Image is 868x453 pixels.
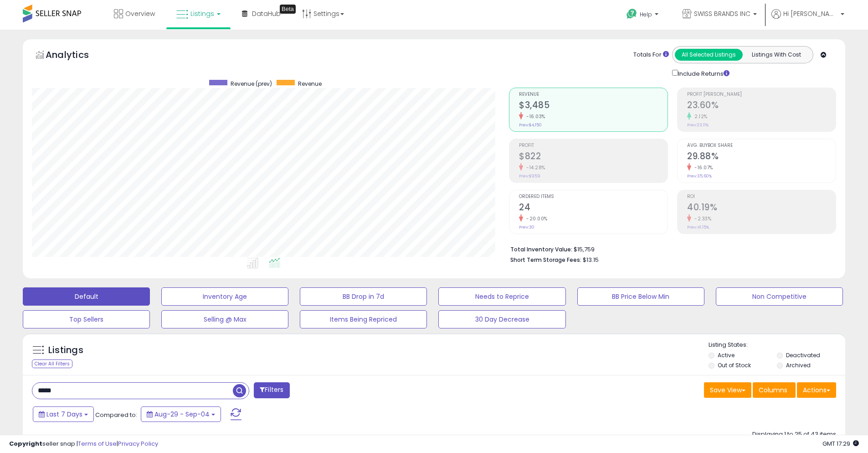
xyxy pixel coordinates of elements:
button: Selling @ Max [161,310,288,328]
span: Help [640,10,652,18]
button: BB Price Below Min [577,287,704,306]
button: Needs to Reprice [438,287,565,306]
button: Default [23,287,150,306]
small: Prev: 35.60% [687,173,712,179]
button: Top Sellers [23,310,150,328]
span: SWISS BRANDS INC [694,9,750,18]
span: Aug-29 - Sep-04 [154,410,210,419]
h5: Analytics [46,48,107,63]
span: Profit [PERSON_NAME] [687,92,836,97]
small: 2.12% [691,113,708,120]
small: -14.28% [523,164,545,171]
span: DataHub [252,9,281,18]
span: Columns [759,385,787,395]
button: 30 Day Decrease [438,310,565,328]
h2: 40.19% [687,202,836,214]
h2: $3,485 [519,100,668,112]
button: Actions [797,382,836,398]
span: Revenue [298,80,322,88]
small: -20.00% [523,215,548,222]
h2: 23.60% [687,100,836,112]
button: BB Drop in 7d [300,287,427,306]
h2: $822 [519,151,668,163]
label: Active [718,351,734,359]
div: Include Returns [665,68,740,78]
small: Prev: 41.15% [687,224,709,230]
span: Listings [190,9,214,18]
span: Last 7 Days [46,410,82,419]
i: Get Help [626,8,637,20]
a: Help [619,1,668,30]
button: Filters [254,382,289,398]
label: Deactivated [786,351,820,359]
div: Clear All Filters [32,359,72,368]
span: Overview [125,9,155,18]
label: Archived [786,361,811,369]
span: Ordered Items [519,194,668,199]
b: Total Inventory Value: [510,245,572,253]
span: Compared to: [95,411,137,419]
div: seller snap | | [9,440,158,448]
button: Inventory Age [161,287,288,306]
button: Last 7 Days [33,406,94,422]
p: Listing States: [709,341,845,349]
h2: 29.88% [687,151,836,163]
a: Privacy Policy [118,439,158,448]
small: Prev: $4,150 [519,122,542,128]
span: $13.15 [583,255,599,264]
button: All Selected Listings [675,49,743,61]
strong: Copyright [9,439,42,448]
button: Listings With Cost [742,49,810,61]
div: Totals For [633,51,669,59]
small: Prev: 30 [519,224,534,230]
small: Prev: $959 [519,173,540,179]
b: Short Term Storage Fees: [510,256,581,264]
h5: Listings [48,344,83,357]
h2: 24 [519,202,668,214]
small: -16.07% [691,164,713,171]
span: Hi [PERSON_NAME] [783,9,838,18]
small: -2.33% [691,215,711,222]
span: Avg. Buybox Share [687,143,836,148]
span: 2025-09-12 17:29 GMT [822,439,859,448]
span: Revenue (prev) [231,80,272,88]
span: ROI [687,194,836,199]
a: Hi [PERSON_NAME] [771,9,844,30]
button: Columns [753,382,796,398]
label: Out of Stock [718,361,751,369]
span: Profit [519,143,668,148]
small: -16.03% [523,113,545,120]
a: Terms of Use [78,439,117,448]
button: Non Competitive [716,287,843,306]
li: $15,759 [510,243,829,254]
small: Prev: 23.11% [687,122,709,128]
button: Aug-29 - Sep-04 [141,406,221,422]
div: Tooltip anchor [280,5,296,14]
span: Revenue [519,92,668,97]
button: Items Being Repriced [300,310,427,328]
button: Save View [704,382,751,398]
